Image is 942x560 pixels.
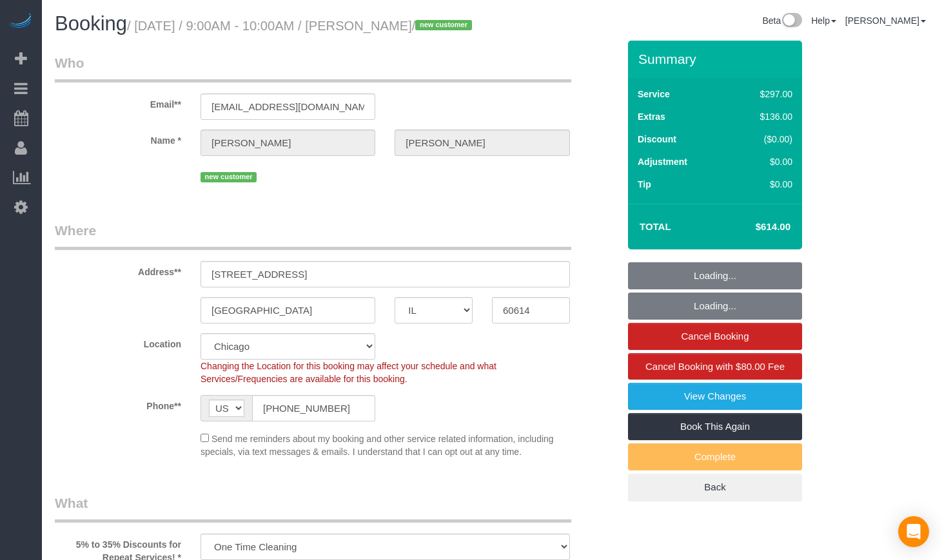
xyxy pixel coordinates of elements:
input: Last Name* [395,130,569,156]
img: New interface [781,13,802,30]
span: new customer [201,172,257,182]
legend: What [55,494,571,523]
span: Cancel Booking with $80.00 Fee [645,361,785,372]
span: Send me reminders about my booking and other service related information, including specials, via... [201,434,554,457]
div: ($0.00) [732,133,792,146]
h4: $614.00 [717,222,790,233]
small: / [DATE] / 9:00AM - 10:00AM / [PERSON_NAME] [127,19,476,33]
legend: Who [55,53,571,82]
a: Help [811,15,836,26]
span: Booking [55,12,127,35]
label: Tip [638,178,651,191]
a: Book This Again [628,413,802,440]
span: / [412,19,476,33]
a: View Changes [628,383,802,410]
label: Extras [638,110,665,123]
legend: Where [55,221,571,250]
label: Name * [45,130,191,147]
img: Automaid Logo [8,13,34,31]
div: $0.00 [732,155,792,168]
a: Cancel Booking [628,323,802,350]
input: First Name** [201,130,375,156]
div: $297.00 [732,88,792,101]
a: [PERSON_NAME] [845,15,926,26]
div: $136.00 [732,110,792,123]
span: Changing the Location for this booking may affect your schedule and what Services/Frequencies are... [201,361,496,384]
label: Adjustment [638,155,687,168]
label: Service [638,88,670,101]
div: Open Intercom Messenger [898,516,929,547]
span: new customer [415,20,471,30]
label: Discount [638,133,676,146]
h3: Summary [638,52,796,66]
input: Zip Code** [492,297,570,323]
label: Location [45,333,191,351]
div: $0.00 [732,178,792,191]
a: Cancel Booking with $80.00 Fee [628,353,802,380]
a: Beta [762,15,802,26]
strong: Total [640,221,671,232]
a: Back [628,474,802,501]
